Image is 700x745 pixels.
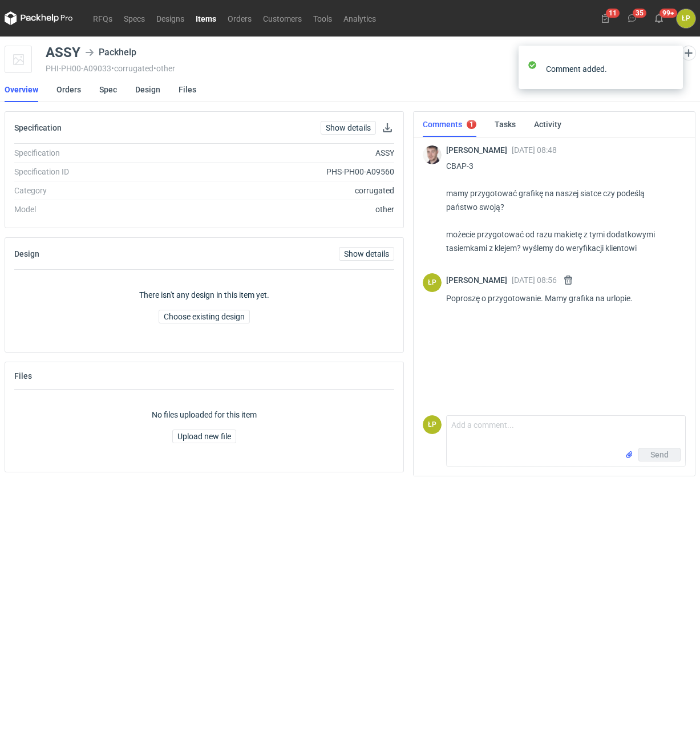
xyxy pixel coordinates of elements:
div: Packhelp [85,46,136,59]
p: No files uploaded for this item [152,409,257,420]
a: Overview [5,77,38,102]
span: [PERSON_NAME] [446,276,512,285]
a: Spec [99,77,117,102]
a: Orders [56,77,81,102]
a: Designs [151,11,190,25]
div: other [166,204,394,215]
button: 11 [596,9,614,27]
a: Design [135,77,160,102]
button: close [666,63,674,75]
figcaption: ŁP [423,415,442,434]
div: Łukasz Postawa [677,9,695,28]
span: [DATE] 08:48 [512,145,557,155]
figcaption: ŁP [423,273,442,292]
span: Upload new file [177,432,231,440]
span: Send [650,451,669,459]
div: 1 [470,120,474,128]
a: Customers [257,11,307,25]
span: Choose existing design [164,313,245,321]
a: Files [179,77,196,102]
a: Orders [222,11,257,25]
span: • other [153,64,175,73]
div: PHS-PH00-A09560 [166,166,394,177]
button: 35 [623,9,641,27]
a: Analytics [338,11,382,25]
p: CBAP-3 mamy przygotować grafikę na naszej siatce czy podeślą państwo swoją? możecie przygotować o... [446,159,677,255]
div: PHI-PH00-A09033 [46,64,604,73]
div: Łukasz Postawa [423,415,442,434]
div: Specification [14,147,166,159]
div: Category [14,185,166,196]
div: ASSY [166,147,394,159]
a: Show details [321,121,376,135]
a: Comments1 [423,112,476,137]
a: Items [190,11,222,25]
p: Poproszę o przygotowanie. Mamy grafika na urlopie. [446,291,677,305]
button: Choose existing design [159,310,250,323]
p: There isn't any design in this item yet. [139,289,269,301]
span: [DATE] 08:56 [512,276,557,285]
h2: Files [14,371,32,380]
h2: Design [14,249,39,258]
a: Show details [339,247,394,261]
a: Activity [534,112,561,137]
div: corrugated [166,185,394,196]
button: Edit collaborators [681,46,696,60]
button: ŁP [677,9,695,28]
div: Comment added. [546,63,666,75]
a: Tasks [495,112,516,137]
div: Łukasz Postawa [423,273,442,292]
div: Model [14,204,166,215]
span: • corrugated [111,64,153,73]
div: ASSY [46,46,80,59]
h2: Specification [14,123,62,132]
svg: Packhelp Pro [5,11,73,25]
a: RFQs [87,11,118,25]
img: Maciej Sikora [423,145,442,164]
a: Tools [307,11,338,25]
button: Send [638,448,681,461]
div: Specification ID [14,166,166,177]
a: Specs [118,11,151,25]
button: 99+ [650,9,668,27]
button: Download specification [381,121,394,135]
span: [PERSON_NAME] [446,145,512,155]
button: Upload new file [172,430,236,443]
